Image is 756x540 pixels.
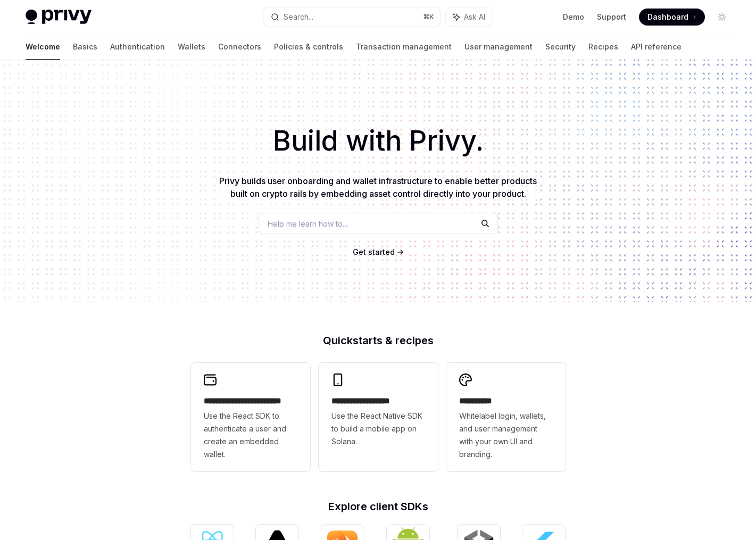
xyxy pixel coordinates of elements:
[588,34,618,60] a: Recipes
[110,34,165,60] a: Authentication
[597,12,626,22] a: Support
[17,120,739,162] h1: Build with Privy.
[446,363,566,471] a: **** *****Whitelabel login, wallets, and user management with your own UI and branding.
[268,218,348,229] span: Help me learn how to…
[423,13,434,21] span: ⌘ K
[178,34,205,60] a: Wallets
[545,34,576,60] a: Security
[263,7,441,27] button: Search...⌘K
[446,7,493,27] button: Ask AI
[319,363,438,471] a: **** **** **** ***Use the React Native SDK to build a mobile app on Solana.
[353,247,395,257] a: Get started
[26,10,92,24] img: light logo
[563,12,584,22] a: Demo
[204,410,297,461] span: Use the React SDK to authenticate a user and create an embedded wallet.
[219,176,537,199] span: Privy builds user onboarding and wallet infrastructure to enable better products built on crypto ...
[191,501,566,512] h2: Explore client SDKs
[631,34,682,60] a: API reference
[356,34,452,60] a: Transaction management
[26,34,60,60] a: Welcome
[274,34,343,60] a: Policies & controls
[284,11,313,23] div: Search...
[353,247,395,256] span: Get started
[459,410,553,461] span: Whitelabel login, wallets, and user management with your own UI and branding.
[647,12,688,22] span: Dashboard
[713,9,730,26] button: Toggle dark mode
[639,9,705,26] a: Dashboard
[464,34,533,60] a: User management
[464,12,485,22] span: Ask AI
[331,410,425,448] span: Use the React Native SDK to build a mobile app on Solana.
[218,34,261,60] a: Connectors
[191,335,566,346] h2: Quickstarts & recipes
[73,34,97,60] a: Basics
